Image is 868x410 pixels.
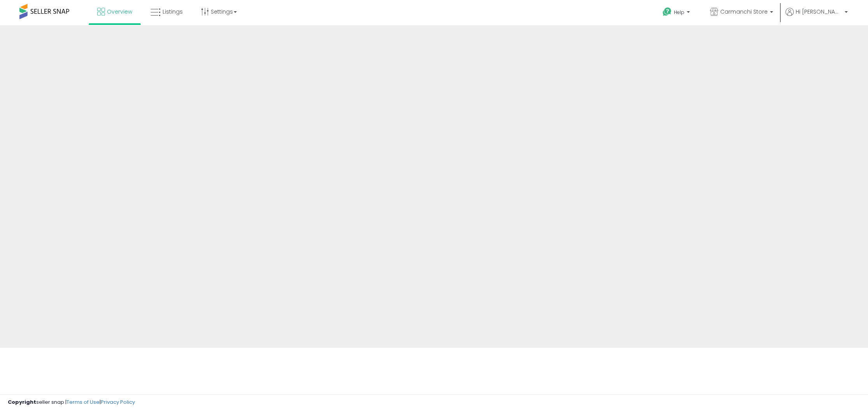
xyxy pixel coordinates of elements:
[163,8,183,16] span: Listings
[656,1,698,25] a: Help
[674,9,684,16] span: Help
[107,8,132,16] span: Overview
[796,8,842,16] span: Hi [PERSON_NAME]
[786,8,848,25] a: Hi [PERSON_NAME]
[662,7,672,17] i: Get Help
[720,8,768,16] span: Carmanchi Store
